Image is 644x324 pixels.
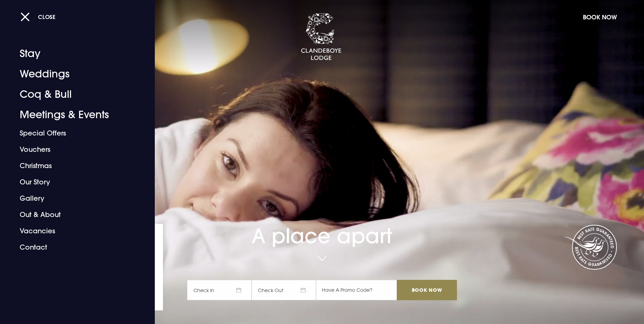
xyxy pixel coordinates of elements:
[301,13,342,61] img: Clandeboye Lodge
[397,280,457,300] input: Book Now
[20,239,127,255] a: Contact
[38,13,56,20] span: Close
[20,10,56,24] button: Close
[579,10,620,24] button: Book Now
[20,174,127,190] a: Our Story
[20,206,127,223] a: Out & About
[187,280,252,300] span: Check In
[20,105,127,125] a: Meetings & Events
[20,84,127,105] a: Coq & Bull
[20,223,127,239] a: Vacancies
[20,125,127,141] a: Special Offers
[252,280,316,300] span: Check Out
[187,204,457,248] h1: A place apart
[20,64,127,84] a: Weddings
[20,158,127,174] a: Christmas
[20,190,127,206] a: Gallery
[20,43,127,64] a: Stay
[20,141,127,158] a: Vouchers
[316,280,397,300] input: Have A Promo Code?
